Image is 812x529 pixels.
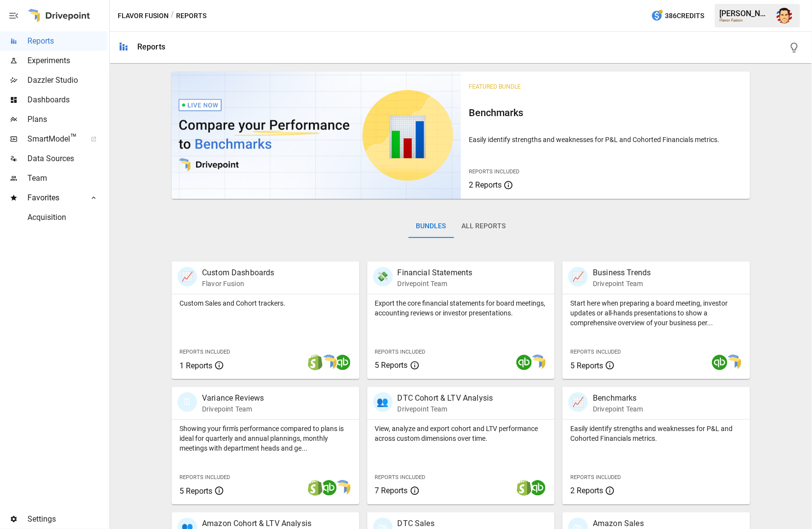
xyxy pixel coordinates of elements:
img: smart model [321,355,337,370]
span: 1 Reports [179,361,212,370]
span: Featured Bundle [469,83,521,90]
span: ™ [70,132,77,144]
span: Experiments [27,55,107,67]
span: 2 Reports [570,486,603,495]
p: Variance Reviews [202,392,264,404]
p: Financial Statements [398,267,473,279]
p: Drivepoint Team [202,404,264,414]
p: Easily identify strengths and weaknesses for P&L and Cohorted Financials metrics. [469,135,742,144]
p: Business Trends [593,267,651,279]
p: Drivepoint Team [398,279,473,289]
img: shopify [307,355,323,370]
span: 5 Reports [375,361,408,370]
p: Custom Sales and Cohort trackers. [179,298,352,308]
img: quickbooks [712,355,728,370]
img: smart model [335,480,351,496]
div: / [171,10,174,22]
span: 5 Reports [179,486,212,496]
img: shopify [307,480,323,496]
span: 5 Reports [570,361,603,370]
span: Plans [27,114,107,125]
img: quickbooks [321,480,337,496]
span: Settings [27,513,107,525]
p: Showing your firm's performance compared to plans is ideal for quarterly and annual plannings, mo... [179,424,352,453]
img: Austin Gardner-Smith [777,8,792,24]
div: Flavor Fusion [720,18,771,23]
p: Custom Dashboards [202,267,275,279]
p: Start here when preparing a board meeting, investor updates or all-hands presentations to show a ... [570,298,742,328]
span: Acquisition [27,212,107,223]
button: Flavor Fusion [118,10,169,22]
img: quickbooks [530,480,546,496]
button: All Reports [454,215,514,238]
p: Drivepoint Team [398,404,493,414]
span: Reports Included [179,349,230,355]
span: Reports Included [570,349,621,355]
span: SmartModel [27,133,80,145]
span: Favorites [27,192,80,204]
div: 💸 [373,267,393,287]
img: smart model [530,355,546,370]
div: 📈 [568,392,588,412]
p: Easily identify strengths and weaknesses for P&L and Cohorted Financials metrics. [570,424,742,443]
p: Export the core financial statements for board meetings, accounting reviews or investor presentat... [375,298,547,318]
div: [PERSON_NAME] [720,9,771,18]
span: Dashboards [27,94,107,106]
span: 7 Reports [375,486,408,495]
p: Flavor Fusion [202,279,275,289]
span: Reports Included [179,474,230,481]
span: Reports Included [570,474,621,481]
div: 🗓 [178,392,197,412]
img: shopify [516,480,532,496]
button: 386Credits [647,7,709,25]
span: Reports [27,35,107,47]
div: Reports [137,42,165,51]
div: 👥 [373,392,393,412]
span: 2 Reports [469,180,502,190]
p: View, analyze and export cohort and LTV performance across custom dimensions over time. [375,424,547,443]
span: Dazzler Studio [27,74,107,86]
img: video thumbnail [172,72,461,199]
h6: Benchmarks [469,105,742,120]
p: DTC Cohort & LTV Analysis [398,392,493,404]
span: Team [27,172,107,184]
span: Reports Included [375,349,426,355]
span: Reports Included [375,474,426,481]
img: smart model [726,355,741,370]
button: Austin Gardner-Smith [771,2,798,29]
div: 📈 [568,267,588,287]
div: 📈 [178,267,197,287]
p: Benchmarks [593,392,643,404]
span: Data Sources [27,153,107,165]
span: 386 Credits [665,10,705,22]
button: Bundles [408,215,454,238]
span: Reports Included [469,168,519,175]
img: quickbooks [335,355,351,370]
p: Drivepoint Team [593,404,643,414]
img: quickbooks [516,355,532,370]
p: Drivepoint Team [593,279,651,289]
